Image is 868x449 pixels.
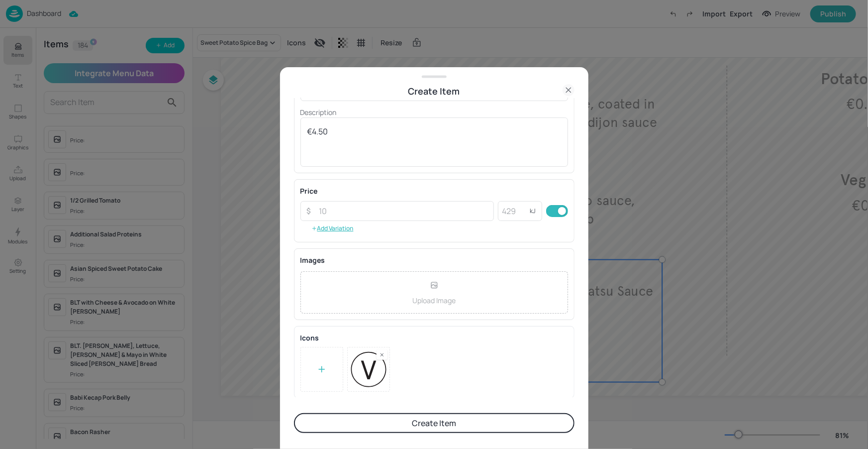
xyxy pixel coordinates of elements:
input: 429 [498,201,530,221]
p: Price [300,186,318,196]
div: Icons [300,333,568,343]
p: Upload Image [412,295,456,306]
p: Images [300,255,568,265]
button: Add Variation [300,221,365,236]
p: Description [300,107,568,117]
button: Create Item [294,413,575,433]
div: Create Item [294,84,575,98]
div: Remove image [377,349,387,360]
img: 2024-11-25-1732547073067xwh1xtiizj.svg [348,348,389,390]
input: 10 [313,201,494,221]
textarea: €4.50 [307,126,561,159]
p: kJ [530,208,536,215]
